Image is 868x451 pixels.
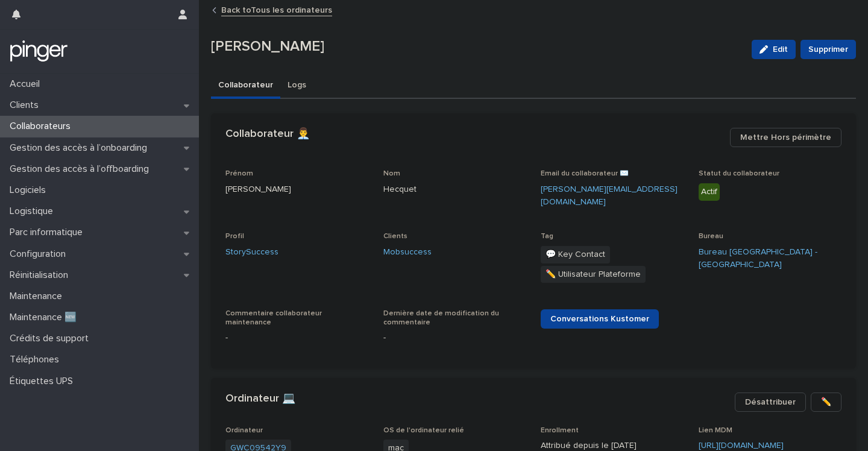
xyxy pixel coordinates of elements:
a: StorySuccess [225,246,278,259]
p: Étiquettes UPS [5,376,83,387]
button: Mettre Hors périmètre [730,128,841,147]
p: [PERSON_NAME] [225,183,369,196]
p: - [225,332,369,344]
button: ✏️ [811,393,841,412]
a: Mobsuccess [383,246,432,259]
span: Lien MDM [699,427,732,434]
p: Configuration [5,248,75,260]
span: Commentaire collaborateur maintenance [225,310,322,326]
span: Enrollment [541,427,579,434]
p: Logiciels [5,184,55,196]
span: Ordinateur [225,427,263,434]
button: Désattribuer [735,393,806,412]
span: Supprimer [808,43,848,55]
span: OS de l'ordinateur relié [383,427,464,434]
p: Réinitialisation [5,270,78,281]
span: Email du collaborateur ✉️ [541,170,629,177]
p: Gestion des accès à l’onboarding [5,142,157,154]
span: Edit [773,45,788,54]
button: Supprimer [800,40,856,59]
p: Collaborateurs [5,121,80,132]
p: Logistique [5,206,63,217]
a: Conversations Kustomer [541,309,659,329]
a: Bureau [GEOGRAPHIC_DATA] - [GEOGRAPHIC_DATA] [699,246,842,271]
p: Maintenance [5,291,72,302]
span: Dernière date de modification du commentaire [383,310,499,326]
a: [URL][DOMAIN_NAME] [699,441,784,450]
div: Actif [699,183,720,201]
span: Nom [383,170,400,177]
a: [PERSON_NAME][EMAIL_ADDRESS][DOMAIN_NAME] [541,185,678,206]
span: Clients [383,233,407,240]
p: Accueil [5,78,49,90]
span: Mettre Hors périmètre [740,131,831,143]
p: Hecquet [383,183,527,196]
button: Collaborateur [211,74,280,99]
p: - [383,332,527,344]
button: Edit [752,40,796,59]
span: Désattribuer [745,396,796,408]
span: Conversations Kustomer [550,315,649,323]
p: Clients [5,99,48,111]
a: Back toTous les ordinateurs [221,2,332,16]
p: [PERSON_NAME] [211,38,742,55]
p: Parc informatique [5,227,92,238]
h2: Collaborateur 👨‍💼 [225,128,310,141]
span: Prénom [225,170,253,177]
p: Crédits de support [5,333,98,344]
p: Maintenance 🆕 [5,312,86,323]
span: Statut du collaborateur [699,170,779,177]
span: Profil [225,233,244,240]
span: ✏️ [821,396,831,408]
h2: Ordinateur 💻 [225,393,295,406]
button: Logs [280,74,313,99]
span: 💬 Key Contact [541,246,610,263]
span: Tag [541,233,553,240]
img: mTgBEunGTSyRkCgitkcU [10,39,68,63]
span: ✏️ Utilisateur Plateforme [541,266,646,283]
span: Bureau [699,233,723,240]
p: Gestion des accès à l’offboarding [5,163,159,175]
p: Téléphones [5,354,69,365]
